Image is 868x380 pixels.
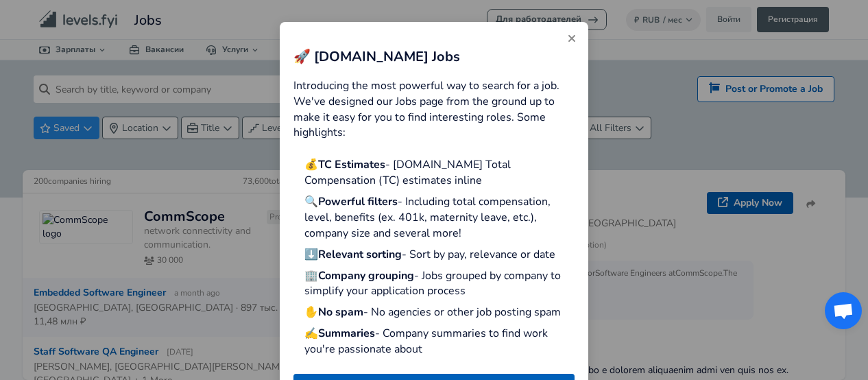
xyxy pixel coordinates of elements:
strong: Powerful filters [318,194,398,209]
p: ✍️ - Company summaries to find work you're passionate about [304,326,575,357]
p: ✋ - No agencies or other job posting spam [304,305,575,320]
p: 🔍 - Including total compensation, level, benefits (ex. 401k, maternity leave, etc.), company size... [304,194,575,241]
strong: TC Estimates [318,157,385,172]
p: 🏢 - Jobs grouped by company to simplify your application process [304,268,575,300]
h2: 🚀 [DOMAIN_NAME] Jobs [293,47,575,67]
strong: No spam [318,305,363,320]
p: Introducing the most powerful way to search for a job. We've designed our Jobs page from the grou... [293,78,575,141]
p: 💰 - [DOMAIN_NAME] Total Compensation (TC) estimates inline [304,157,575,189]
button: Close [561,27,583,50]
strong: Company grouping [318,268,414,283]
p: ⬇️ - Sort by pay, relevance or date [304,247,575,263]
strong: Relevant sorting [318,247,402,262]
strong: Summaries [318,326,375,341]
